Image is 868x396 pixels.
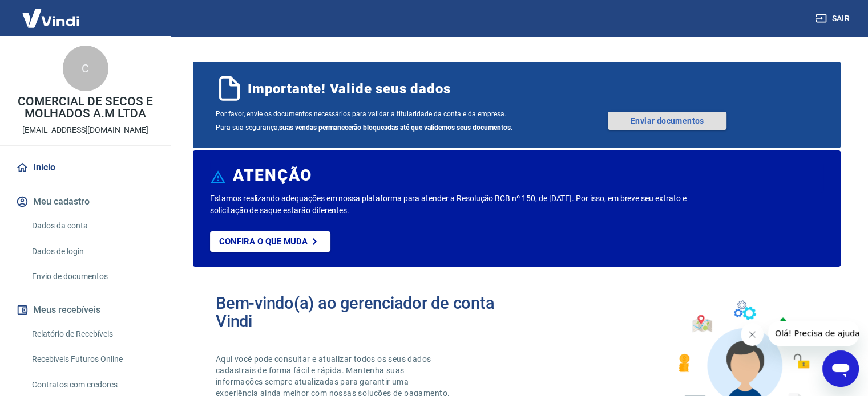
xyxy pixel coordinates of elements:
a: Envio de documentos [27,265,157,288]
iframe: Botão para abrir a janela de mensagens [822,350,859,387]
a: Relatório de Recebíveis [27,322,157,346]
p: [EMAIL_ADDRESS][DOMAIN_NAME] [22,124,148,136]
button: Sair [813,8,854,29]
h2: Bem-vindo(a) ao gerenciador de conta Vindi [216,294,517,330]
button: Meu cadastro [14,189,157,214]
img: Vindi [14,1,88,35]
span: Olá! Precisa de ajuda? [7,8,96,17]
a: Início [14,155,157,180]
p: COMERCIAL DE SECOS E MOLHADOS A.M LTDA [9,96,162,120]
iframe: Fechar mensagem [741,323,764,346]
a: Recebíveis Futuros Online [27,348,157,371]
h6: ATENÇÃO [233,170,312,181]
b: suas vendas permanecerão bloqueadas até que validemos seus documentos [279,124,511,132]
a: Confira o que muda [210,231,330,252]
div: C [63,46,108,91]
span: Por favor, envie os documentos necessários para validar a titularidade da conta e da empresa. Par... [216,107,517,134]
span: Importante! Valide seus dados [248,80,450,98]
a: Dados de login [27,240,157,263]
p: Confira o que muda [219,236,308,247]
p: Estamos realizando adequações em nossa plataforma para atender a Resolução BCB nº 150, de [DATE].... [210,193,701,217]
a: Dados da conta [27,214,157,238]
iframe: Mensagem da empresa [768,321,859,346]
button: Meus recebíveis [14,297,157,322]
a: Enviar documentos [608,112,726,130]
